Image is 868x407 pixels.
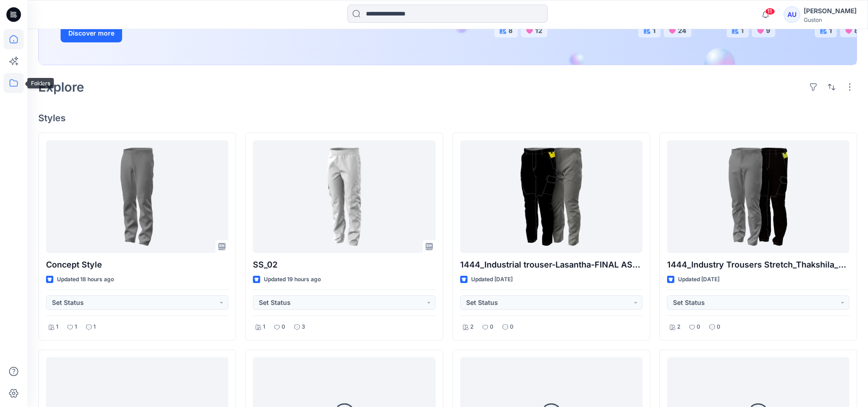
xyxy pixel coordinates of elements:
p: 0 [490,322,493,332]
span: 11 [765,8,775,15]
div: [PERSON_NAME] [804,5,857,16]
h4: Styles [38,113,857,124]
button: Discover more [61,24,122,42]
p: 3 [302,322,305,332]
p: 1 [56,322,58,332]
p: Updated [DATE] [471,275,513,284]
p: 0 [717,322,720,332]
p: 1444_Industry Trousers Stretch_Thakshila_Final [667,258,849,271]
div: AU [784,6,800,23]
a: SS_02 [253,140,435,253]
p: 0 [510,322,514,332]
p: 1 [263,322,265,332]
p: 2 [470,322,473,332]
a: 1444_Industry Trousers Stretch_Thakshila_Final [667,140,849,253]
a: 1444_Industrial trouser-Lasantha-FINAL ASSINGMENT [460,140,642,253]
p: 1444_Industrial trouser-Lasantha-FINAL ASSINGMENT [460,258,642,271]
a: Concept Style [46,140,228,253]
p: 1 [93,322,96,332]
p: Updated [DATE] [678,275,719,284]
p: Updated 19 hours ago [264,275,321,284]
a: Discover more [61,24,266,42]
p: Concept Style [46,258,228,271]
p: 1 [75,322,77,332]
p: SS_02 [253,258,435,271]
p: 0 [282,322,285,332]
h2: Explore [38,80,84,94]
div: Guston [804,16,857,23]
p: Updated 18 hours ago [57,275,114,284]
p: 0 [697,322,700,332]
p: 2 [677,322,680,332]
